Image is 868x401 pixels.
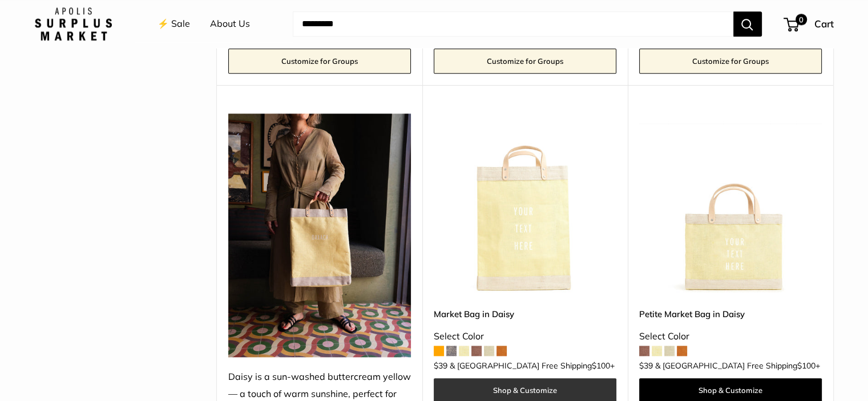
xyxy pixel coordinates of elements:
span: $39 [639,361,653,371]
img: Daisy is a sun-washed buttercream yellow — a touch of warm sunshine, perfect for carefree Summer ... [228,114,411,357]
span: & [GEOGRAPHIC_DATA] Free Shipping + [655,362,820,370]
img: Market Bag in Daisy [434,114,616,296]
span: $100 [797,361,815,371]
span: Cart [814,18,834,30]
span: 0 [795,14,806,25]
a: Market Bag in DaisyMarket Bag in Daisy [434,114,616,296]
a: Market Bag in Daisy [434,307,616,321]
div: Select Color [434,328,616,345]
a: Petite Market Bag in Daisy [639,307,822,321]
a: ⚡️ Sale [158,15,190,33]
input: Search... [293,11,733,37]
a: Customize for Groups [434,48,616,74]
span: & [GEOGRAPHIC_DATA] Free Shipping + [450,362,615,370]
a: Customize for Groups [228,48,411,74]
span: $39 [434,361,447,371]
img: Apolis: Surplus Market [35,7,112,40]
img: Petite Market Bag in Daisy [639,114,822,296]
span: $100 [592,361,610,371]
button: Search [733,11,762,37]
a: Petite Market Bag in DaisyPetite Market Bag in Daisy [639,114,822,296]
a: About Us [210,15,250,33]
div: Select Color [639,328,822,345]
a: 0 Cart [785,15,834,33]
a: Customize for Groups [639,48,822,74]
